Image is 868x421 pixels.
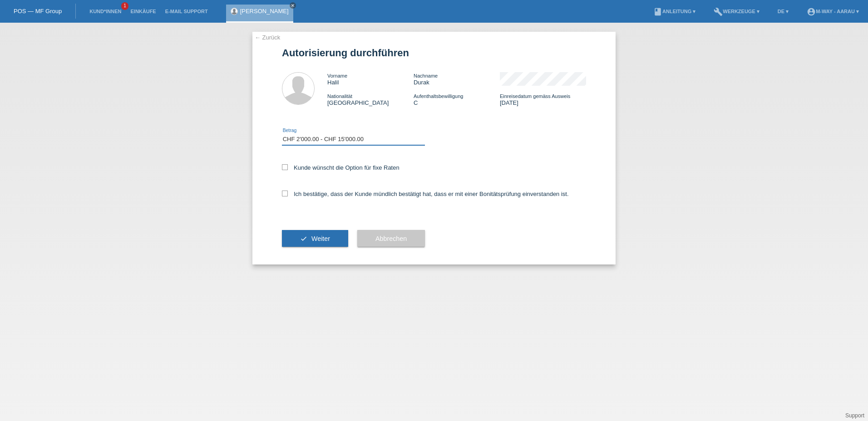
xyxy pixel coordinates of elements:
[327,73,347,78] span: Vorname
[311,235,330,242] span: Weiter
[500,93,586,106] div: [DATE]
[714,7,723,16] i: build
[414,72,500,86] div: Durak
[327,72,414,86] div: Halil
[327,93,352,99] span: Nationalität
[161,9,212,14] a: E-Mail Support
[282,230,348,247] button: check Weiter
[14,8,62,15] a: POS — MF Group
[414,73,438,78] span: Nachname
[649,9,700,14] a: bookAnleitung ▾
[773,9,793,14] a: DE ▾
[255,34,280,41] a: ← Zurück
[414,93,463,99] span: Aufenthaltsbewilligung
[291,3,295,8] i: close
[327,93,414,106] div: [GEOGRAPHIC_DATA]
[500,93,570,99] span: Einreisedatum gemäss Ausweis
[357,230,425,247] button: Abbrechen
[802,9,863,14] a: account_circlem-way - Aarau ▾
[126,9,160,14] a: Einkäufe
[121,2,128,10] span: 1
[653,7,662,16] i: book
[300,235,307,242] i: check
[282,191,569,197] label: Ich bestätige, dass der Kunde mündlich bestätigt hat, dass er mit einer Bonitätsprüfung einversta...
[282,47,586,59] h1: Autorisierung durchführen
[290,2,296,9] a: close
[709,9,764,14] a: buildWerkzeuge ▾
[282,164,399,171] label: Kunde wünscht die Option für fixe Raten
[240,8,289,15] a: [PERSON_NAME]
[414,93,500,106] div: C
[807,7,816,16] i: account_circle
[845,412,864,419] a: Support
[375,235,407,242] span: Abbrechen
[85,9,126,14] a: Kund*innen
